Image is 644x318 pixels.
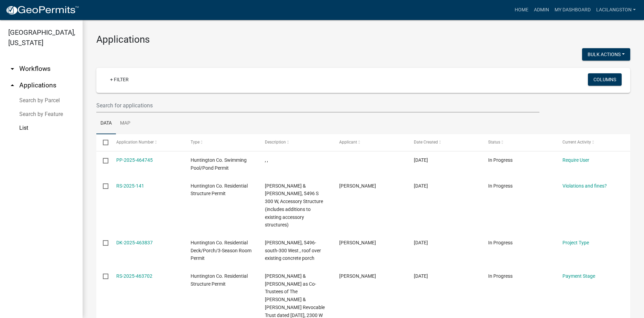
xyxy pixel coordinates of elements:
[488,157,513,163] span: In Progress
[562,157,589,163] a: Require User
[562,240,589,245] a: Project Type
[8,81,17,89] i: arrow_drop_up
[105,73,134,86] a: + Filter
[407,134,481,151] datatable-header-cell: Date Created
[339,140,357,145] span: Applicant
[116,240,153,245] a: DK-2025-463837
[482,134,556,151] datatable-header-cell: Status
[8,65,17,73] i: arrow_drop_down
[562,273,595,279] a: Payment Stage
[593,3,638,17] a: LaciLangston
[339,273,376,279] span: RICHARD D CAMPBELL
[488,273,513,279] span: In Progress
[562,140,591,145] span: Current Activity
[96,98,539,113] input: Search for applications
[582,48,630,61] button: Bulk Actions
[588,73,622,86] button: Columns
[265,157,268,163] span: , ,
[191,157,247,171] span: Huntington Co. Swimming Pool/Pond Permit
[258,134,333,151] datatable-header-cell: Description
[265,183,323,228] span: Meier, Jason F & Debra K, 5496 S 300 W, Accessory Structure (includes additions to existing acces...
[184,134,258,151] datatable-header-cell: Type
[414,157,428,163] span: 08/16/2025
[96,134,109,151] datatable-header-cell: Select
[116,273,152,279] a: RS-2025-463702
[414,240,428,245] span: 08/14/2025
[562,183,607,189] a: Violations and fines?
[265,240,321,261] span: Jason meier, 5496-south-300 West , roof over existing concrete porch
[191,240,251,261] span: Huntington Co. Residential Deck/Porch/3-Season Room Permit
[191,140,200,145] span: Type
[414,183,428,189] span: 08/14/2025
[414,273,428,279] span: 08/14/2025
[512,3,531,17] a: Home
[116,157,153,163] a: PP-2025-464745
[488,183,513,189] span: In Progress
[191,183,248,197] span: Huntington Co. Residential Structure Permit
[109,134,184,151] datatable-header-cell: Application Number
[96,113,116,135] a: Data
[116,113,135,135] a: Map
[552,3,593,17] a: My Dashboard
[191,273,248,287] span: Huntington Co. Residential Structure Permit
[339,183,376,189] span: Kimberly Hostetler
[488,140,500,145] span: Status
[488,240,513,245] span: In Progress
[339,240,376,245] span: Jason
[116,183,144,189] a: RS-2025-141
[116,140,154,145] span: Application Number
[531,3,552,17] a: Admin
[333,134,407,151] datatable-header-cell: Applicant
[265,140,286,145] span: Description
[556,134,630,151] datatable-header-cell: Current Activity
[414,140,438,145] span: Date Created
[96,34,630,45] h3: Applications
